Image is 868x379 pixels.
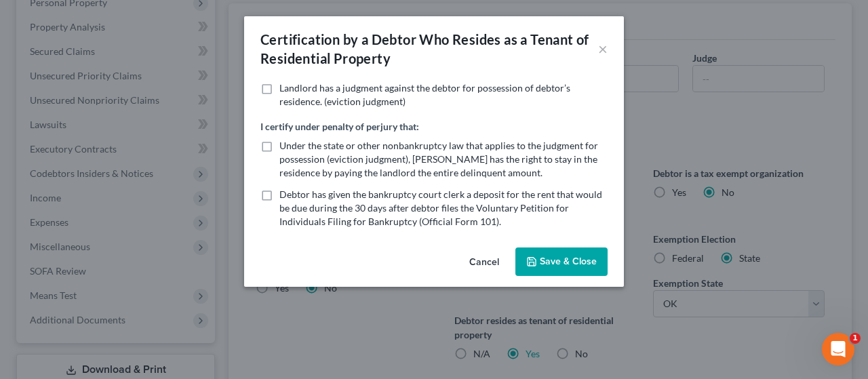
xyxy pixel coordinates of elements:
span: Under the state or other nonbankruptcy law that applies to the judgment for possession (eviction ... [279,140,598,178]
button: Cancel [458,249,510,276]
iframe: Intercom live chat [822,333,854,365]
button: Save & Close [515,247,608,276]
span: 1 [850,333,861,344]
label: I certify under penalty of perjury that: [260,119,419,134]
div: Certification by a Debtor Who Resides as a Tenant of Residential Property [260,30,598,68]
button: × [598,41,608,57]
span: Landlord has a judgment against the debtor for possession of debtor’s residence. (eviction judgment) [279,82,570,107]
span: Debtor has given the bankruptcy court clerk a deposit for the rent that would be due during the 3... [279,188,602,227]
